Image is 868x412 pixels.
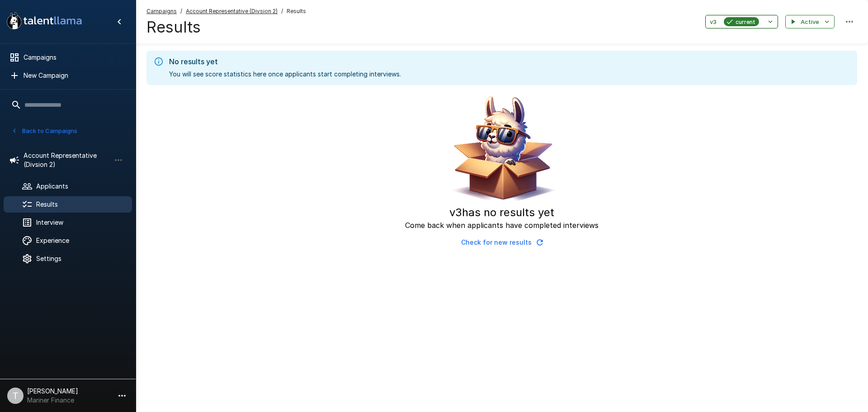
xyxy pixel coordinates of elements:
img: Animated document [445,92,558,205]
button: Check for new results [458,234,546,251]
span: current [732,17,759,27]
p: Come back when applicants have completed interviews [405,220,599,231]
span: Results [287,7,306,16]
u: Campaigns [146,8,177,14]
span: / [180,7,182,16]
div: No results yet [169,56,401,67]
h5: v3 has no results yet [449,205,554,220]
span: v3 [710,17,717,27]
button: v3current [705,15,778,29]
h4: Results [146,18,306,37]
u: Account Representative (Divsion 2) [186,8,278,14]
span: / [281,7,283,16]
button: Active [785,15,835,29]
div: You will see score statistics here once applicants start completing interviews. [169,53,401,82]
